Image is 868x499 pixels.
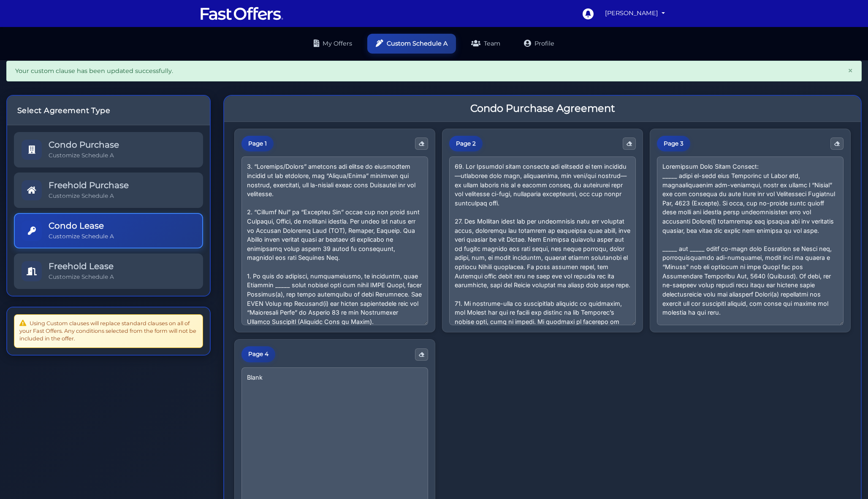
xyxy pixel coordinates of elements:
a: My Offers [305,34,361,54]
div: Page 1 [241,136,274,152]
a: [PERSON_NAME] [602,5,668,22]
textarea: 3. “Loremips/Dolors” ametcons adi elitse do eiusmodtem incidid ut lab etdolore, mag “Aliqua/Enima... [241,156,428,325]
h5: Freehold Purchase [49,180,129,190]
a: Freehold Purchase Customize Schedule A [14,173,203,208]
div: Page 3 [657,136,690,152]
a: Team [463,34,509,54]
p: Customize Schedule A [49,151,119,159]
div: Page 2 [449,136,483,152]
a: Profile [515,34,563,54]
div: Using Custom clauses will replace standard clauses on all of your Fast Offers. Any conditions sel... [14,314,203,348]
h3: Condo Purchase Agreement [470,102,615,115]
div: Page 4 [241,346,275,362]
a: Condo Lease Customize Schedule A [14,213,203,248]
p: Customize Schedule A [49,192,129,200]
span: × [848,65,853,76]
textarea: Loremipsum Dolo Sitam Consect: _____ adipi el-sedd eius Temporinc ut Labor etd, magnaaliquaenim a... [657,156,844,325]
a: Freehold Lease Customize Schedule A [14,254,203,289]
p: Customize Schedule A [49,232,114,240]
button: Close [839,61,861,81]
h5: Condo Lease [49,221,114,231]
h4: Select Agreement Type [17,106,200,115]
p: Customize Schedule A [49,273,114,281]
a: Condo Purchase Customize Schedule A [14,132,203,167]
a: Custom Schedule A [367,34,456,54]
textarea: 69. Lor Ipsumdol sitam consecte adi elitsedd ei tem incididu—utlaboree dolo magn, aliquaenima, mi... [449,156,636,325]
div: Your custom clause has been updated successfully. [6,61,862,81]
h5: Condo Purchase [49,140,119,150]
h5: Freehold Lease [49,261,114,271]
